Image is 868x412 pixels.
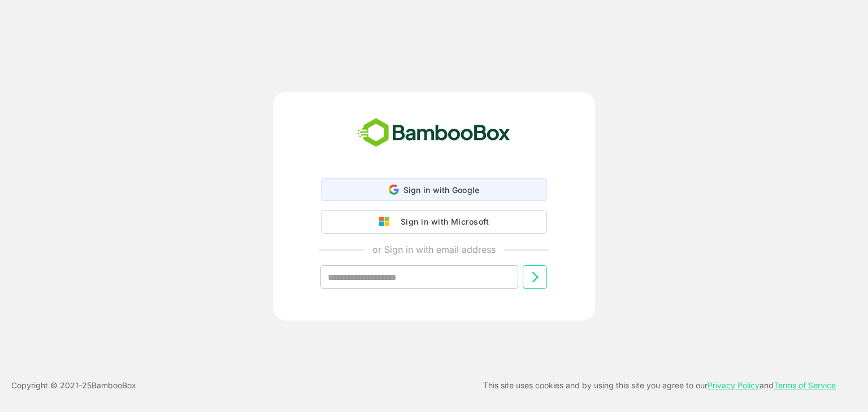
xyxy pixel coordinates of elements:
span: Sign in with Google [403,185,480,195]
p: Copyright © 2021- 25 BambooBox [11,379,136,392]
div: Sign in with Microsoft [395,214,489,229]
a: Privacy Policy [708,380,759,390]
img: bamboobox [351,115,517,152]
div: Sign in with Google [321,178,547,201]
button: Sign in with Microsoft [321,210,547,234]
p: or Sign in with email address [372,243,496,256]
img: google [379,217,395,227]
p: This site uses cookies and by using this site you agree to our and [483,379,836,392]
a: Terms of Service [774,380,836,390]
